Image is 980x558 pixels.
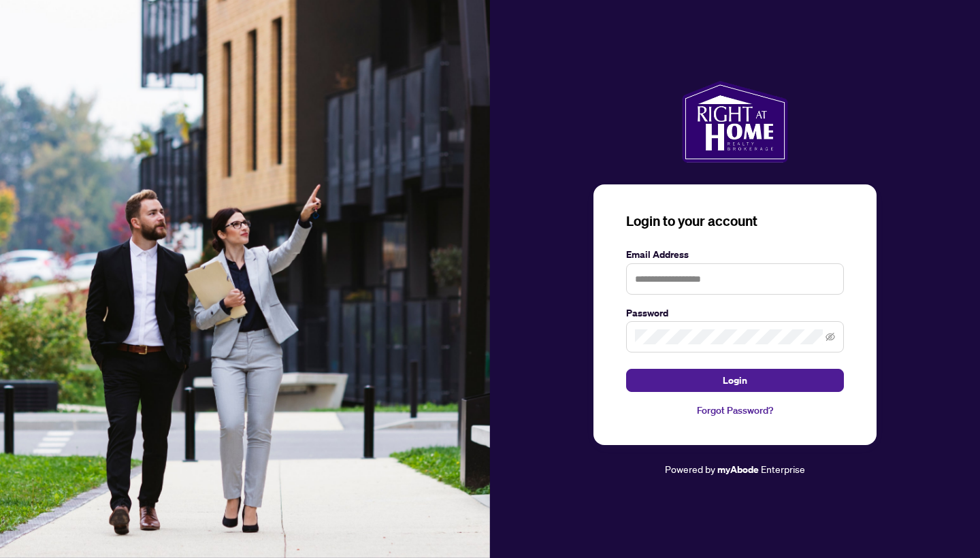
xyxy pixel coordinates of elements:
img: ma-logo [682,81,787,163]
span: Enterprise [761,463,805,475]
span: Powered by [665,463,715,475]
label: Password [626,306,844,321]
a: Forgot Password? [626,403,844,418]
label: Email Address [626,247,844,262]
span: Login [723,370,747,391]
a: myAbode [717,462,759,477]
button: Login [626,369,844,392]
span: eye-invisible [826,332,835,342]
h3: Login to your account [626,212,844,231]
